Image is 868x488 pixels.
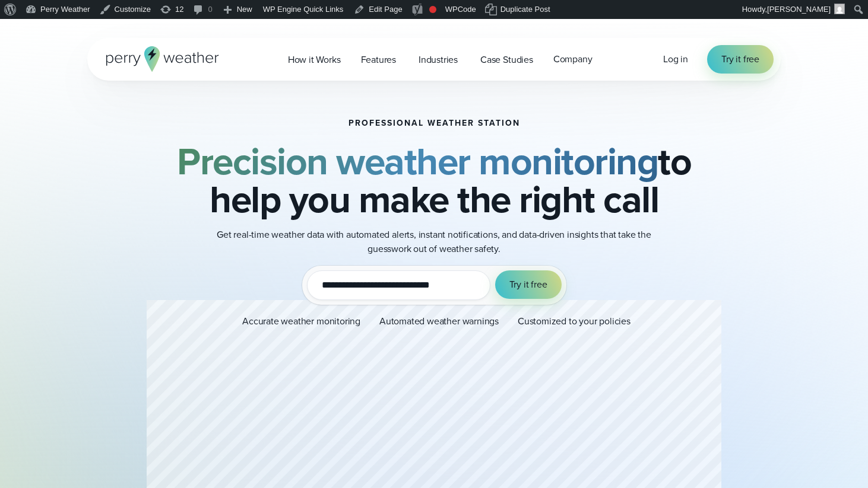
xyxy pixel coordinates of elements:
span: Case Studies [480,53,533,67]
span: Try it free [509,278,547,292]
a: How it Works [278,47,351,72]
a: Case Studies [470,47,543,72]
span: Industries [419,53,458,67]
button: Try it free [495,270,562,299]
div: Needs improvement [429,6,436,13]
p: Automated weather warnings [379,314,499,328]
span: [PERSON_NAME] [767,5,831,14]
p: Get real-time weather data with automated alerts, instant notifications, and data-driven insights... [197,228,671,256]
p: Customized to your policies [518,314,631,328]
span: Try it free [721,52,759,66]
span: Features [361,53,396,67]
h1: Professional Weather Station [349,119,520,128]
p: Accurate weather monitoring [242,314,360,328]
span: Company [553,52,593,66]
a: Log in [663,52,688,66]
span: How it Works [288,53,341,67]
h2: to help you make the right call [147,142,721,218]
span: Log in [663,52,688,66]
strong: Precision weather monitoring [177,133,658,189]
a: Try it free [707,45,774,74]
